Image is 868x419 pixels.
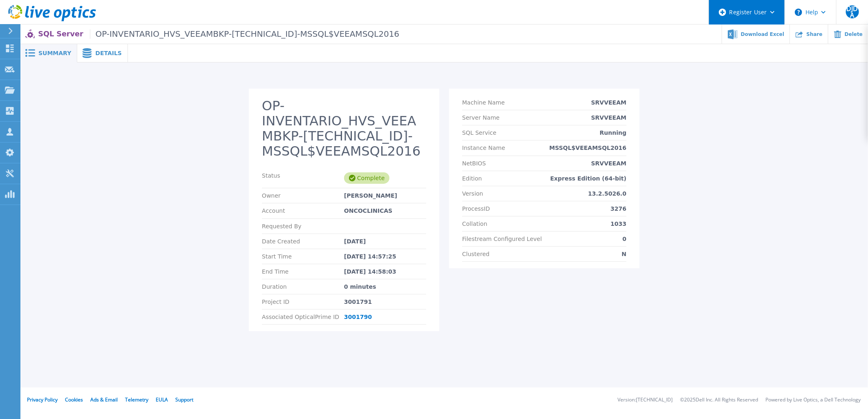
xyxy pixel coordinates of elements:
[262,299,344,305] p: Project ID
[262,314,344,320] p: Associated OpticalPrime ID
[90,29,400,39] span: OP-INVENTARIO_HVS_VEEAMBKP-[TECHNICAL_ID]-MSSQL$VEEAMSQL2016
[27,396,58,403] a: Privacy Policy
[462,190,483,197] p: Version
[591,99,626,106] p: SRVVEEAM
[462,145,505,151] p: Instance Name
[344,172,389,184] div: Complete
[262,172,344,184] p: Status
[175,396,193,403] a: Support
[591,160,626,167] p: SRVVEEAM
[262,98,426,158] h2: OP-INVENTARIO_HVS_VEEAMBKP-[TECHNICAL_ID]-MSSQL$VEEAMSQL2016
[622,251,626,257] p: N
[600,129,626,136] p: Running
[462,129,497,136] p: SQL Service
[462,160,486,167] p: NetBIOS
[344,238,426,245] div: [DATE]
[90,396,118,403] a: Ads & Email
[680,397,758,403] li: © 2025 Dell Inc. All Rights Reserved
[38,50,71,56] span: Summary
[262,192,344,199] p: Owner
[38,29,399,39] p: SQL Server
[549,145,626,151] p: MSSQL$VEEAMSQL2016
[591,114,626,121] p: SRVVEEAM
[741,32,784,37] span: Download Excel
[262,268,344,275] p: End Time
[462,236,542,242] p: Filestream Configured Level
[462,251,490,257] p: Clustered
[125,396,148,403] a: Telemetry
[806,32,822,37] span: Share
[344,192,426,199] div: [PERSON_NAME]
[344,283,426,290] div: 0 minutes
[262,238,344,245] p: Date Created
[344,314,372,320] a: 3001790
[262,223,344,230] p: Requested By
[617,397,673,403] li: Version: [TECHNICAL_ID]
[462,175,482,182] p: Edition
[95,50,122,56] span: Details
[344,207,426,214] div: ONCOCLINICAS
[344,253,426,260] div: [DATE] 14:57:25
[765,397,861,403] li: Powered by Live Optics, a Dell Technology
[462,205,490,212] p: ProcessID
[262,253,344,260] p: Start Time
[462,99,505,106] p: Machine Name
[462,221,488,227] p: Collation
[550,175,627,182] p: Express Edition (64-bit)
[65,396,83,403] a: Cookies
[156,396,168,403] a: EULA
[262,283,344,290] p: Duration
[462,114,500,121] p: Server Name
[622,236,626,242] p: 0
[588,190,626,197] p: 13.2.5026.0
[846,5,859,18] span: DJDA
[611,205,626,212] p: 3276
[845,32,863,37] span: Delete
[611,221,626,227] p: 1033
[344,299,426,305] div: 3001791
[344,268,426,275] div: [DATE] 14:58:03
[262,207,344,214] p: Account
